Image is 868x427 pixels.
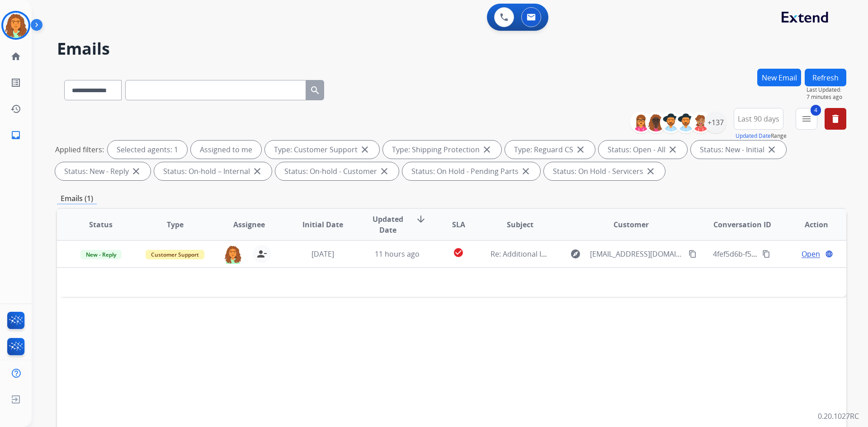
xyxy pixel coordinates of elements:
div: Selected agents: 1 [108,141,187,159]
mat-icon: search [310,85,321,96]
span: Assignee [233,219,265,230]
h2: Emails [57,40,846,58]
mat-icon: close [667,144,678,155]
button: Refresh [805,69,846,86]
div: Type: Shipping Protection [383,141,501,159]
span: Last 90 days [738,117,779,121]
div: Assigned to me [191,141,261,159]
mat-icon: history [10,103,21,114]
span: 4fef5d6b-f528-478b-b192-2b9cc14f6b56 [713,249,847,259]
span: New - Reply [80,250,122,259]
mat-icon: explore [570,249,581,259]
mat-icon: delete [830,113,841,124]
div: +137 [705,112,726,133]
mat-icon: language [825,250,833,258]
div: Status: On Hold - Servicers [544,162,665,180]
span: Status [89,219,113,230]
span: SLA [452,219,465,230]
span: Customer Support [146,250,204,259]
mat-icon: list_alt [10,77,21,88]
mat-icon: close [481,144,492,155]
mat-icon: close [359,144,370,155]
button: Last 90 days [734,108,783,130]
mat-icon: content_copy [762,250,770,258]
mat-icon: check_circle [453,247,464,258]
div: Status: On-hold - Customer [275,162,399,180]
div: Type: Customer Support [265,141,379,159]
mat-icon: close [252,166,263,177]
span: Range [736,132,787,140]
p: 0.20.1027RC [818,411,859,422]
mat-icon: close [520,166,531,177]
img: agent-avatar [224,245,242,264]
mat-icon: person_remove [256,249,267,259]
span: [DATE] [311,249,334,259]
p: Applied filters: [55,144,104,155]
mat-icon: close [645,166,656,177]
div: Status: Open - All [599,141,687,159]
span: Type [167,219,184,230]
span: Initial Date [302,219,343,230]
span: Re: Additional Information [491,249,580,259]
button: New Email [757,69,801,86]
span: 4 [811,105,821,116]
mat-icon: arrow_downward [415,214,426,225]
img: avatar [3,13,28,38]
div: Status: On Hold - Pending Parts [402,162,540,180]
button: 4 [796,108,817,130]
span: [EMAIL_ADDRESS][DOMAIN_NAME] [590,249,683,259]
span: Subject [507,219,533,230]
mat-icon: close [379,166,390,177]
mat-icon: close [575,144,586,155]
div: Type: Reguard CS [505,141,595,159]
div: Status: On-hold – Internal [154,162,272,180]
span: 11 hours ago [375,249,420,259]
span: 7 minutes ago [807,94,846,101]
th: Action [772,209,846,240]
p: Emails (1) [57,193,97,204]
span: Last Updated: [807,86,846,94]
mat-icon: close [131,166,142,177]
mat-icon: close [766,144,777,155]
mat-icon: home [10,51,21,62]
div: Status: New - Reply [55,162,151,180]
span: Customer [613,219,649,230]
button: Updated Date [736,132,771,140]
mat-icon: menu [801,113,812,124]
span: Conversation ID [713,219,771,230]
mat-icon: inbox [10,130,21,141]
mat-icon: content_copy [689,250,697,258]
span: Updated Date [368,214,409,235]
span: Open [802,249,820,259]
div: Status: New - Initial [691,141,786,159]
